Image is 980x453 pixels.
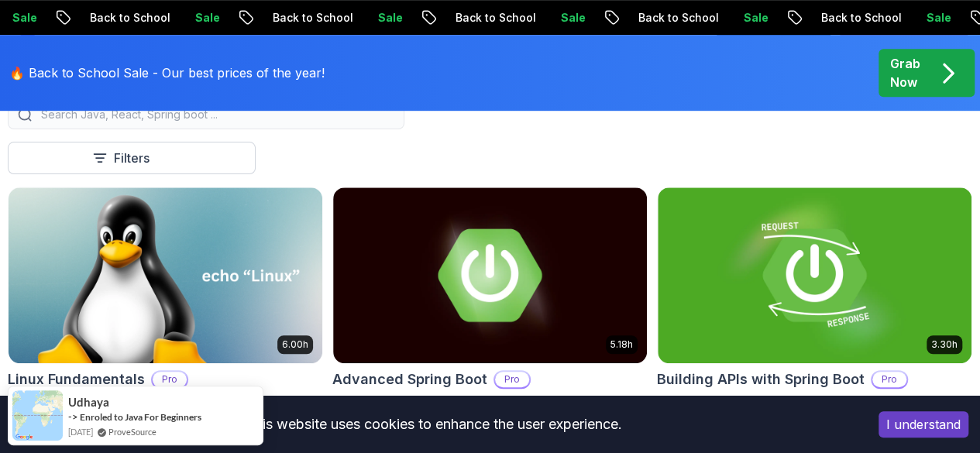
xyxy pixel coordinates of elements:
[12,390,63,441] img: provesource social proof notification image
[77,10,183,26] p: Back to School
[8,142,256,174] button: Filters
[153,372,187,387] p: Pro
[879,411,968,438] button: Accept cookies
[8,187,323,426] a: Linux Fundamentals card6.00hLinux FundamentalsProLearn the fundamentals of Linux and how to use t...
[809,10,914,26] p: Back to School
[12,407,855,441] div: This website uses cookies to enhance the user experience.
[114,149,150,167] p: Filters
[658,187,971,363] img: Building APIs with Spring Boot card
[260,10,366,26] p: Back to School
[183,10,232,26] p: Sale
[872,372,906,387] p: Pro
[38,107,394,122] input: Search Java, React, Spring boot ...
[68,410,78,423] span: ->
[68,396,109,409] span: Udhaya
[282,338,308,351] p: 6.00h
[657,395,972,441] p: Learn to build robust, scalable APIs with Spring Boot, mastering REST principles, JSON handling, ...
[914,10,964,26] p: Sale
[610,338,633,351] p: 5.18h
[108,425,156,438] a: ProveSource
[9,187,322,363] img: Linux Fundamentals card
[657,187,972,441] a: Building APIs with Spring Boot card3.30hBuilding APIs with Spring BootProLearn to build robust, s...
[332,395,648,426] p: Dive deep into Spring Boot with our advanced course, designed to take your skills from intermedia...
[68,425,93,438] span: [DATE]
[9,63,325,82] p: 🔥 Back to School Sale - Our best prices of the year!
[80,411,201,423] a: Enroled to Java For Beginners
[366,10,415,26] p: Sale
[495,372,529,387] p: Pro
[731,10,781,26] p: Sale
[332,187,648,426] a: Advanced Spring Boot card5.18hAdvanced Spring BootProDive deep into Spring Boot with our advanced...
[333,187,647,363] img: Advanced Spring Boot card
[8,369,145,390] h2: Linux Fundamentals
[626,10,731,26] p: Back to School
[657,369,865,390] h2: Building APIs with Spring Boot
[443,10,548,26] p: Back to School
[332,369,487,390] h2: Advanced Spring Boot
[890,54,920,91] p: Grab Now
[548,10,598,26] p: Sale
[931,338,958,351] p: 3.30h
